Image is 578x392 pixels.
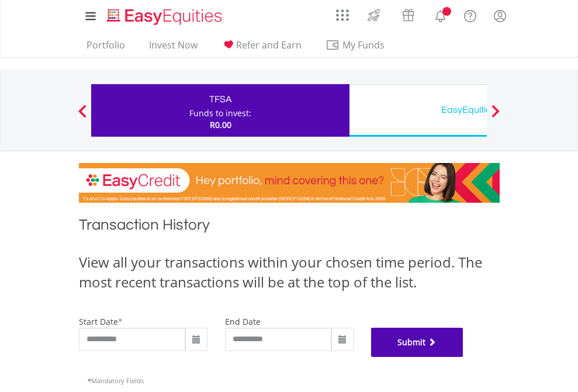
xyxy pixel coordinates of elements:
[71,110,94,122] button: Previous
[79,214,500,241] h1: Transaction History
[210,119,231,130] span: R0.00
[336,9,349,22] img: grid-menu-icon.svg
[399,6,418,25] img: vouchers-v2.svg
[82,39,130,57] a: Portfolio
[485,3,515,29] a: My Profile
[102,3,227,26] a: Home page
[484,110,507,122] button: Next
[217,39,306,57] a: Refer and Earn
[391,3,425,25] a: Vouchers
[88,376,144,385] span: Mandatory Fields
[425,3,455,26] a: Notifications
[189,107,251,119] div: Funds to invest:
[225,316,261,327] label: end date
[455,3,485,26] a: FAQ's and Support
[328,3,357,22] a: AppsGrid
[98,91,342,107] div: TFSA
[371,328,463,357] button: Submit
[79,252,500,293] div: View all your transactions within your chosen time period. The most recent transactions will be a...
[79,316,118,327] label: start date
[364,6,383,25] img: thrive-v2.svg
[105,7,227,26] img: EasyEquities_Logo.png
[144,39,202,57] a: Invest Now
[79,163,500,203] img: EasyCredit Promotion Banner
[326,37,402,53] span: My Funds
[236,39,302,51] span: Refer and Earn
